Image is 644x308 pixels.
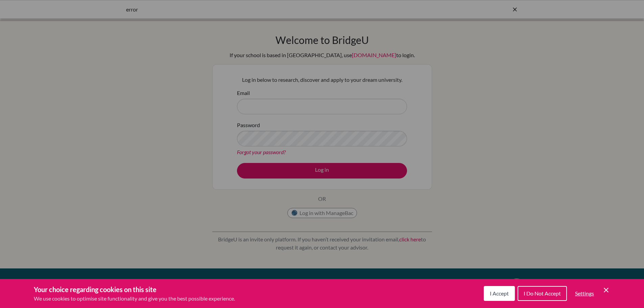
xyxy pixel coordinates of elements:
[484,286,515,301] button: I Accept
[570,287,599,300] button: Settings
[490,290,509,297] span: I Accept
[602,286,610,294] button: Save and close
[575,290,594,297] span: Settings
[524,290,561,297] span: I Do Not Accept
[34,284,235,294] h3: Your choice regarding cookies on this site
[34,294,235,303] p: We use cookies to optimise site functionality and give you the best possible experience.
[518,286,567,301] button: I Do Not Accept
